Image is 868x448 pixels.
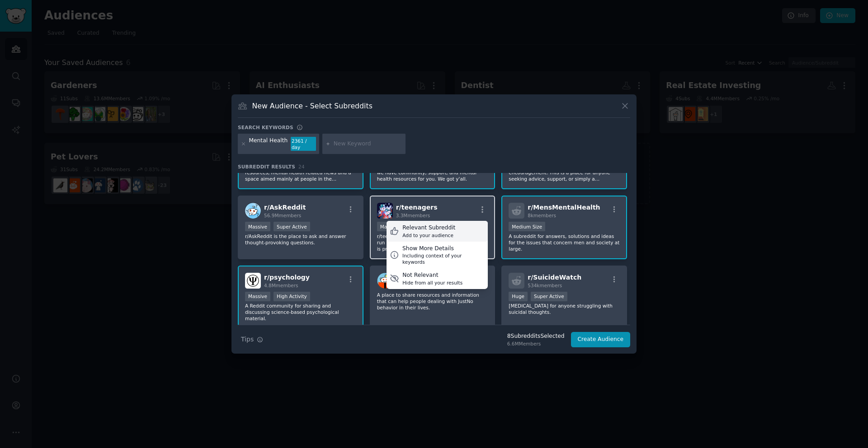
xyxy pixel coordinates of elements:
div: Add to your audience [402,232,455,238]
p: A place to share resources and information that can help people dealing with JustNo behavior in t... [377,292,488,311]
span: r/ AskReddit [264,204,306,211]
div: Relevant Subreddit [402,224,455,232]
span: r/ psychology [264,274,310,281]
span: Tips [241,335,254,344]
span: r/ SuicideWatch [528,274,581,281]
div: 6.6M Members [507,341,565,347]
button: Create Audience [571,332,631,347]
div: Hide from all your results [402,280,462,286]
span: 24 [298,164,305,169]
p: A subreddit for answers, solutions and ideas for the issues that concern men and society at large. [509,233,620,252]
div: Huge [509,292,528,301]
div: Mental Health [249,137,288,151]
span: 3.3M members [396,213,430,218]
span: r/ teenagers [396,204,438,211]
div: Medium Size [509,222,545,231]
img: AskReddit [245,203,261,219]
span: 4.8M members [264,283,298,288]
span: 534k members [528,283,562,288]
p: r/AskReddit is the place to ask and answer thought-provoking questions. [245,233,356,246]
div: Not Relevant [402,271,462,280]
div: Show More Details [402,245,485,253]
span: r/ MensMentalHealth [528,204,600,211]
h3: Search keywords [238,124,293,131]
div: Super Active [531,292,567,301]
p: A Reddit community for sharing and discussing science-based psychological material. [245,303,356,322]
p: [MEDICAL_DATA] for anyone struggling with suicidal thoughts. [509,303,620,315]
input: New Keyword [334,140,402,148]
img: psychology [245,273,261,289]
span: 56.9M members [264,213,301,218]
div: 8 Subreddit s Selected [507,332,565,341]
div: Massive [245,292,270,301]
img: JustNoNetwork [377,273,393,289]
img: teenagers [377,203,393,219]
div: Massive [377,222,402,231]
div: High Activity [274,292,310,301]
div: Massive [245,222,270,231]
div: 2361 / day [291,137,316,151]
span: Subreddit Results [238,163,295,170]
div: Super Active [274,222,310,231]
h3: New Audience - Select Subreddits [252,101,373,111]
span: 8k members [528,213,556,218]
div: Including context of your keywords [402,252,485,265]
p: r/teenagers is the biggest community forum run by teenagers for teenagers. Our subreddit is prima... [377,233,488,252]
button: Tips [238,331,266,347]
